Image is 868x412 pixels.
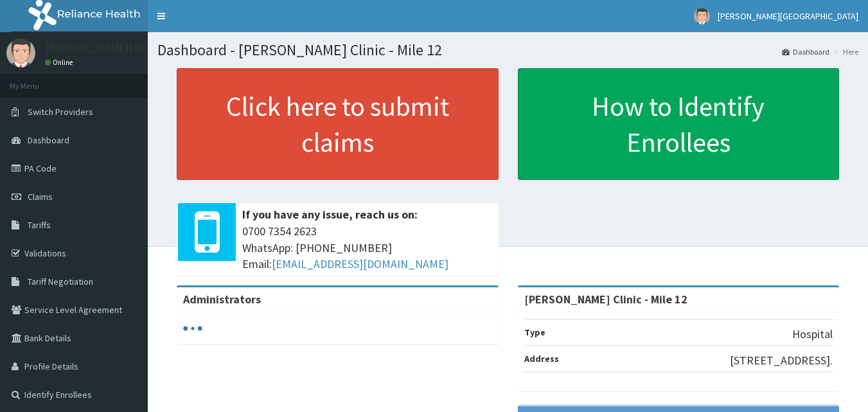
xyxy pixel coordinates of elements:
[831,46,858,57] li: Here
[28,191,53,202] span: Claims
[183,319,202,338] svg: audio-loading
[730,352,833,369] p: [STREET_ADDRESS].
[242,207,418,222] b: If you have any issue, reach us on:
[792,326,833,343] p: Hospital
[524,353,559,364] b: Address
[694,8,710,24] img: User Image
[28,219,51,231] span: Tariffs
[524,292,687,307] strong: [PERSON_NAME] Clinic - Mile 12
[28,134,69,146] span: Dashboard
[28,276,93,287] span: Tariff Negotiation
[183,292,261,307] b: Administrators
[782,46,829,57] a: Dashboard
[45,58,76,67] a: Online
[28,106,93,118] span: Switch Providers
[6,39,35,67] img: User Image
[718,10,858,22] span: [PERSON_NAME][GEOGRAPHIC_DATA]
[272,256,448,271] a: [EMAIL_ADDRESS][DOMAIN_NAME]
[157,42,858,58] h1: Dashboard - [PERSON_NAME] Clinic - Mile 12
[518,68,840,180] a: How to Identify Enrollees
[524,327,545,338] b: Type
[45,42,235,53] p: [PERSON_NAME][GEOGRAPHIC_DATA]
[242,223,492,273] span: 0700 7354 2623 WhatsApp: [PHONE_NUMBER] Email:
[177,68,499,180] a: Click here to submit claims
